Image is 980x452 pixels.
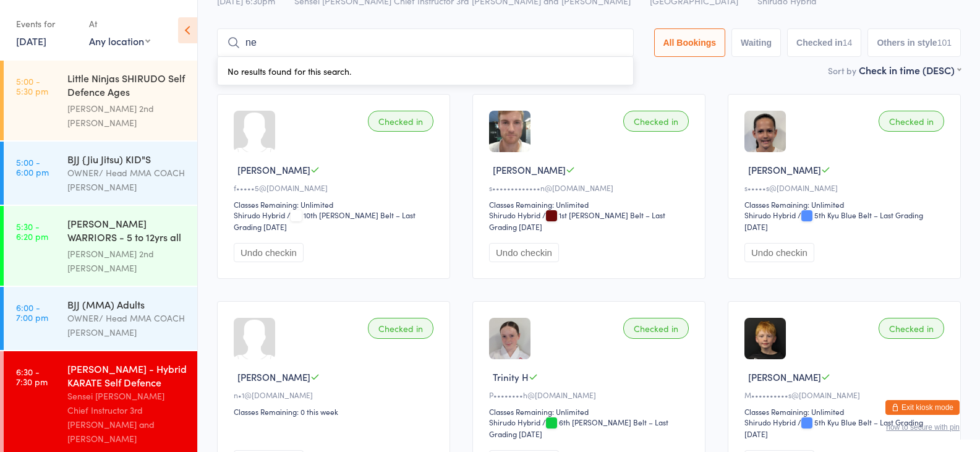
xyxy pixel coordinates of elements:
time: 5:00 - 6:00 pm [16,157,49,177]
span: [PERSON_NAME] [748,370,821,383]
span: [PERSON_NAME] [748,163,821,176]
div: Classes Remaining: Unlimited [489,406,692,417]
div: f•••••5@[DOMAIN_NAME] [234,182,437,193]
div: [PERSON_NAME] 2nd [PERSON_NAME] [67,247,187,275]
div: P••••••••h@[DOMAIN_NAME] [489,390,692,400]
div: Shirudo Hybrid [489,417,540,427]
span: [PERSON_NAME] [237,163,310,176]
div: BJJ {Jiu Jitsu) KID"S [67,152,187,166]
div: Classes Remaining: Unlimited [744,406,948,417]
div: 101 [937,38,952,48]
time: 6:30 - 7:30 pm [16,367,48,386]
div: No results found for this search. [217,57,634,85]
div: Shirudo Hybrid [744,210,796,220]
div: Checked in [623,318,689,339]
div: M••••••••••s@[DOMAIN_NAME] [744,390,948,400]
div: Checked in [623,111,689,132]
div: Classes Remaining: 0 this week [234,406,437,417]
img: image1618835337.png [489,111,530,152]
div: Shirudo Hybrid [489,210,540,220]
a: 5:00 -5:30 pmLittle Ninjas SHIRUDO Self Defence Ages [DEMOGRAPHIC_DATA] yr...[PERSON_NAME] 2nd [P... [4,61,197,140]
a: 5:30 -6:20 pm[PERSON_NAME] WARRIORS - 5 to 12yrs all abi...[PERSON_NAME] 2nd [PERSON_NAME] [4,206,197,286]
div: Events for [16,14,77,34]
time: 6:00 - 7:00 pm [16,302,48,322]
button: Undo checkin [744,243,814,262]
div: s•••••••••••••n@[DOMAIN_NAME] [489,182,692,193]
button: Waiting [731,28,781,57]
div: s•••••s@[DOMAIN_NAME] [744,182,948,193]
button: Exit kiosk mode [885,400,960,415]
span: / 10th [PERSON_NAME] Belt – Last Grading [DATE] [234,210,415,232]
div: BJJ (MMA) Adults [67,297,187,311]
div: Classes Remaining: Unlimited [744,199,948,210]
img: image1646133310.png [744,318,786,359]
div: Classes Remaining: Unlimited [234,199,437,210]
div: Classes Remaining: Unlimited [489,199,692,210]
div: Shirudo Hybrid [744,417,796,427]
button: Others in style101 [867,28,961,57]
div: OWNER/ Head MMA COACH [PERSON_NAME] [67,311,187,339]
div: Checked in [879,318,944,339]
a: 6:00 -7:00 pmBJJ (MMA) AdultsOWNER/ Head MMA COACH [PERSON_NAME] [4,287,197,350]
time: 5:30 - 6:20 pm [16,221,48,241]
span: / 5th Kyu Blue Belt – Last Grading [DATE] [744,417,923,439]
span: / 6th [PERSON_NAME] Belt – Last Grading [DATE] [489,417,668,439]
div: At [89,14,150,34]
div: [PERSON_NAME] WARRIORS - 5 to 12yrs all abi... [67,216,187,247]
div: OWNER/ Head MMA COACH [PERSON_NAME] [67,166,187,194]
div: n•1@[DOMAIN_NAME] [234,390,437,400]
time: 5:00 - 5:30 pm [16,76,48,96]
div: [PERSON_NAME] - Hybrid KARATE Self Defence [67,362,187,389]
span: Trinity H [493,370,529,383]
div: Checked in [879,111,944,132]
img: image1710226300.png [744,111,786,152]
div: Sensei [PERSON_NAME] Chief Instructor 3rd [PERSON_NAME] and [PERSON_NAME] [67,389,187,446]
div: [PERSON_NAME] 2nd [PERSON_NAME] [67,101,187,130]
span: [PERSON_NAME] [493,163,566,176]
button: how to secure with pin [886,423,960,432]
div: 14 [843,38,853,48]
button: Checked in14 [787,28,861,57]
button: All Bookings [654,28,726,57]
span: / 1st [PERSON_NAME] Belt – Last Grading [DATE] [489,210,665,232]
div: Checked in [368,111,433,132]
a: 5:00 -6:00 pmBJJ {Jiu Jitsu) KID"SOWNER/ Head MMA COACH [PERSON_NAME] [4,142,197,205]
div: Check in time (DESC) [859,63,961,77]
input: Search [217,28,634,57]
div: Any location [89,34,150,48]
button: Undo checkin [234,243,304,262]
div: Checked in [368,318,433,339]
button: Undo checkin [489,243,559,262]
div: Little Ninjas SHIRUDO Self Defence Ages [DEMOGRAPHIC_DATA] yr... [67,71,187,101]
img: image1740106894.png [489,318,530,359]
span: [PERSON_NAME] [237,370,310,383]
label: Sort by [828,64,856,77]
div: Shirudo Hybrid [234,210,285,220]
span: / 5th Kyu Blue Belt – Last Grading [DATE] [744,210,923,232]
a: [DATE] [16,34,46,48]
